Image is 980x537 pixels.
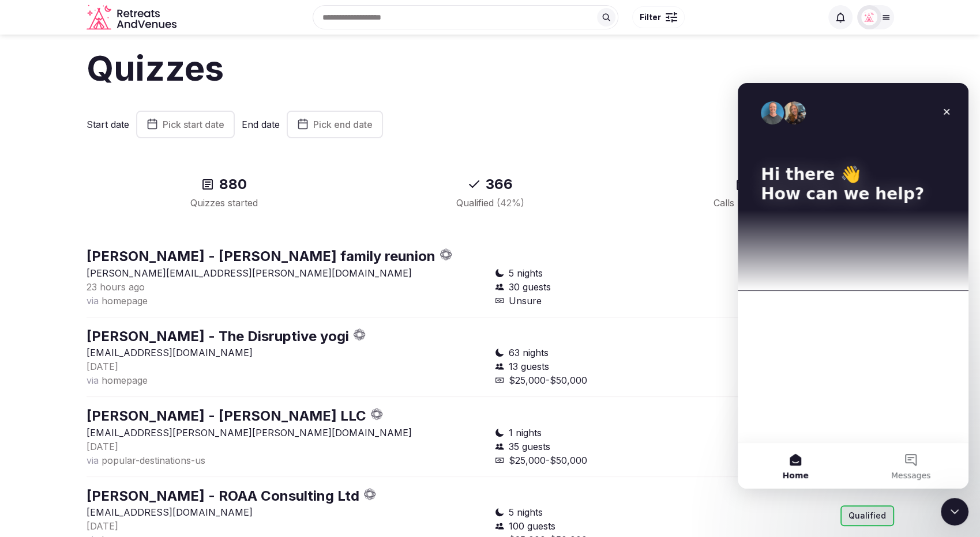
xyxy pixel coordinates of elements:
[87,281,145,293] span: 23 hours ago
[87,247,435,266] button: [PERSON_NAME] - [PERSON_NAME] family reunion
[861,9,877,25] img: Matt Grant Oakes
[102,455,205,466] span: popular-destinations-us
[87,360,118,373] button: [DATE]
[87,328,349,345] a: [PERSON_NAME] - The Disruptive yogi
[637,196,875,210] div: Calls booked
[105,175,343,194] div: 880
[105,196,343,210] div: Quizzes started
[637,175,875,194] div: 165
[496,197,524,209] span: ( 42 %)
[87,44,894,92] h1: Quizzes
[87,361,118,372] span: [DATE]
[87,505,486,519] p: [EMAIL_ADDRESS][DOMAIN_NAME]
[509,360,549,373] span: 13 guests
[242,118,280,131] label: End date
[87,440,118,453] button: [DATE]
[87,455,99,466] span: via
[87,266,486,280] p: [PERSON_NAME][EMAIL_ADDRESS][PERSON_NAME][DOMAIN_NAME]
[371,175,609,194] div: 366
[136,111,235,138] button: Pick start date
[509,426,542,440] span: 1 nights
[371,196,609,210] div: Qualified
[509,505,543,519] span: 5 nights
[509,346,549,360] span: 63 nights
[287,111,383,138] button: Pick end date
[87,426,486,440] p: [EMAIL_ADDRESS][PERSON_NAME][PERSON_NAME][DOMAIN_NAME]
[87,280,145,294] button: 23 hours ago
[941,498,968,525] iframe: Intercom live chat
[87,375,99,386] span: via
[87,407,366,424] a: [PERSON_NAME] - [PERSON_NAME] LLC
[87,441,118,452] span: [DATE]
[87,406,366,426] button: [PERSON_NAME] - [PERSON_NAME] LLC
[509,266,543,280] span: 5 nights
[102,295,148,307] span: homepage
[87,520,118,532] span: [DATE]
[738,83,968,489] iframe: Intercom live chat
[87,327,349,346] button: [PERSON_NAME] - The Disruptive yogi
[313,119,373,130] span: Pick end date
[87,487,359,504] a: [PERSON_NAME] - ROAA Consulting Ltd
[495,294,690,308] div: Unsure
[87,248,435,264] a: [PERSON_NAME] - [PERSON_NAME] family reunion
[87,5,179,31] svg: Retreats and Venues company logo
[509,519,555,533] span: 100 guests
[632,6,685,28] button: Filter
[509,280,551,294] span: 30 guests
[840,505,894,526] div: Qualified
[87,346,486,360] p: [EMAIL_ADDRESS][DOMAIN_NAME]
[87,486,359,506] button: [PERSON_NAME] - ROAA Consulting Ltd
[102,375,148,386] span: homepage
[87,295,99,307] span: via
[87,118,129,131] label: Start date
[87,519,118,533] button: [DATE]
[495,373,690,387] div: $25,000-$50,000
[640,12,661,23] span: Filter
[163,119,224,130] span: Pick start date
[87,5,179,31] a: Visit the homepage
[509,440,550,453] span: 35 guests
[495,453,690,467] div: $25,000-$50,000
